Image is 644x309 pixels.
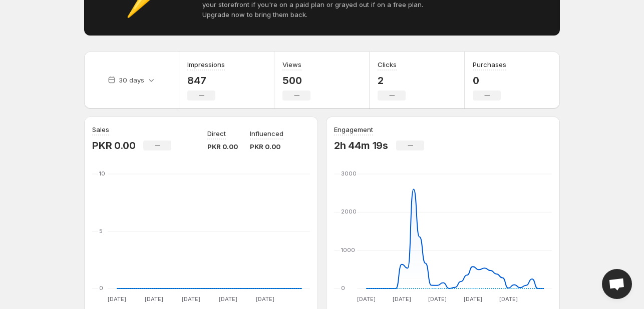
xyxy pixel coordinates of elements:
[602,269,632,299] a: Open chat
[187,74,225,86] p: 847
[341,246,355,253] text: 1000
[182,295,200,302] text: [DATE]
[250,128,283,138] p: Influenced
[357,295,376,302] text: [DATE]
[473,74,506,86] p: 0
[341,208,357,215] text: 2000
[219,295,237,302] text: [DATE]
[282,74,310,86] p: 500
[334,124,373,134] h3: Engagement
[187,59,225,69] h3: Impressions
[341,170,357,177] text: 3000
[428,295,447,302] text: [DATE]
[145,295,163,302] text: [DATE]
[473,59,506,69] h3: Purchases
[341,284,345,291] text: 0
[393,295,411,302] text: [DATE]
[378,74,406,86] p: 2
[256,295,274,302] text: [DATE]
[108,295,126,302] text: [DATE]
[92,124,109,134] h3: Sales
[282,59,301,69] h3: Views
[99,284,103,291] text: 0
[207,128,226,138] p: Direct
[378,59,397,69] h3: Clicks
[207,141,238,151] p: PKR 0.00
[99,170,105,177] text: 10
[499,295,518,302] text: [DATE]
[99,227,103,234] text: 5
[119,75,144,85] p: 30 days
[92,139,135,151] p: PKR 0.00
[250,141,283,151] p: PKR 0.00
[464,295,482,302] text: [DATE]
[334,139,388,151] p: 2h 44m 19s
